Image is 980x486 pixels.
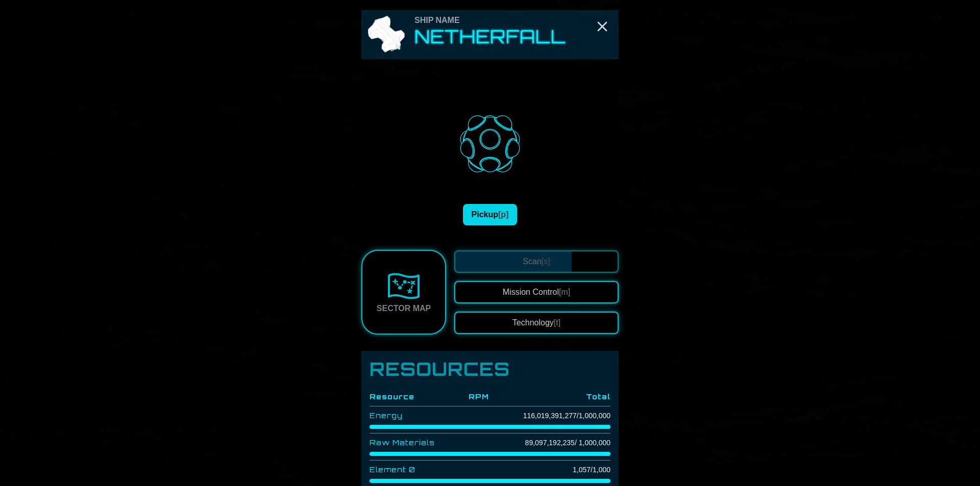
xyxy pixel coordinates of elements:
[387,270,420,302] img: Sector
[414,14,566,27] div: Ship Name
[454,250,619,273] button: Scan[s]
[454,388,489,406] th: RPM
[489,461,610,479] td: 1,057 / 1,000
[454,312,619,334] button: Technology[t]
[498,210,508,219] span: [p]
[370,433,454,452] td: Raw Materials
[554,318,560,327] span: [t]
[542,257,550,266] span: [s]
[377,302,431,315] div: Sector Map
[361,250,446,335] a: Sector Map
[523,257,550,266] span: Scan
[489,388,610,406] th: Total
[370,461,454,479] td: Element 0
[365,14,406,55] img: Ship Icon
[489,406,610,425] td: 116,019,391,277 / 1,000,000
[370,359,610,379] h1: Resources
[370,406,454,425] td: Energy
[489,433,610,452] td: 89,097,192,235 / 1,000,000
[559,288,570,296] span: [m]
[370,388,454,406] th: Resource
[414,27,566,47] h2: Netherfall
[454,281,619,303] button: Mission Control[m]
[594,18,610,35] button: Close
[430,84,550,204] img: Pickup
[463,204,518,225] button: Pickup[p]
